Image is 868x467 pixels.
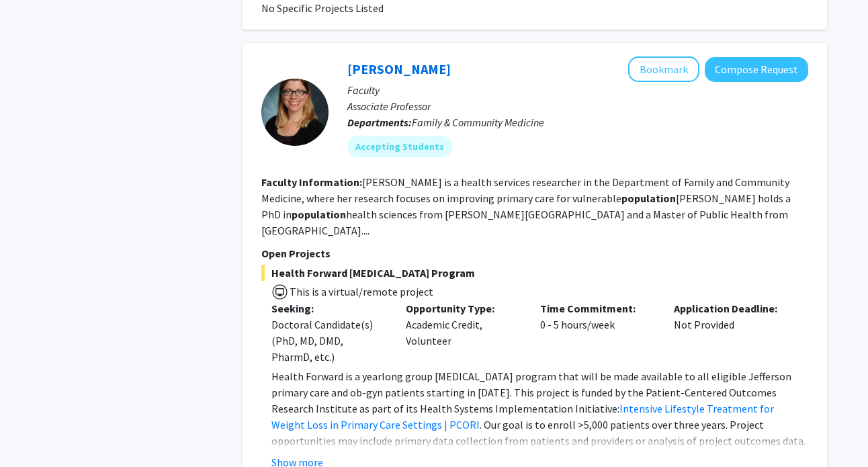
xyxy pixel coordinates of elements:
span: Family & Community Medicine [412,116,544,129]
div: Not Provided [664,300,798,365]
div: Doctoral Candidate(s) (PhD, MD, DMD, PharmD, etc.) [271,316,386,365]
b: Departments: [347,116,412,129]
iframe: Chat [10,407,57,457]
p: Application Deadline: [674,300,788,316]
b: population [292,208,346,221]
p: Health Forward is a yearlong group [MEDICAL_DATA] program that will be made available to all elig... [271,368,808,465]
button: Compose Request to Amy Cunningham [705,57,808,82]
button: Add Amy Cunningham to Bookmarks [628,56,699,82]
p: Open Projects [261,245,808,261]
p: Opportunity Type: [406,300,520,316]
a: [PERSON_NAME] [347,60,451,77]
span: This is a virtual/remote project [288,285,433,298]
p: Associate Professor [347,98,808,114]
p: Time Commitment: [540,300,654,316]
b: Faculty Information: [261,175,362,189]
span: Health Forward [MEDICAL_DATA] Program [261,265,808,281]
div: Academic Credit, Volunteer [396,300,530,365]
div: 0 - 5 hours/week [530,300,664,365]
fg-read-more: [PERSON_NAME] is a health services researcher in the Department of Family and Community Medicine,... [261,175,791,237]
p: Faculty [347,82,808,98]
span: No Specific Projects Listed [261,1,384,15]
p: Seeking: [271,300,386,316]
mat-chip: Accepting Students [347,136,452,157]
b: population [621,192,676,205]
